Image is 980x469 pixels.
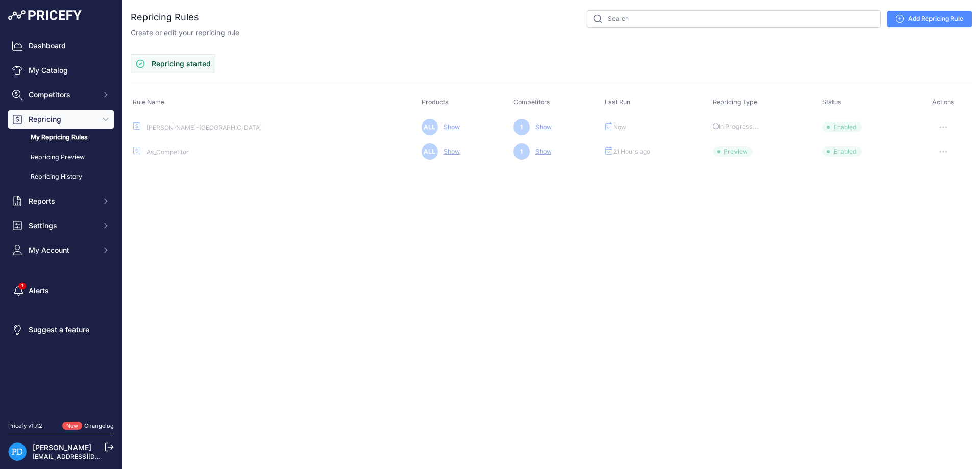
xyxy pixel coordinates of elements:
a: As_Competitor [146,148,189,156]
span: ALL [422,119,438,135]
a: Show [531,123,552,131]
button: Repricing [8,110,114,129]
a: My Catalog [8,61,114,80]
a: Repricing History [8,168,114,186]
span: Rule Name [133,98,164,106]
a: Add Repricing Rule [887,11,972,27]
span: Settings [29,220,95,231]
span: My Account [29,245,95,255]
button: Settings [8,216,114,235]
span: Preview [713,146,753,157]
button: Competitors [8,86,114,104]
span: Repricing [29,114,95,125]
span: Competitors [513,98,550,106]
a: [PERSON_NAME] [33,443,91,452]
span: ALL [422,143,438,160]
a: Show [439,123,460,131]
span: In Progress... [713,122,759,130]
span: Last Run [605,98,630,106]
a: Show [439,147,460,155]
span: New [62,422,82,430]
span: Enabled [822,146,862,157]
input: Search [587,10,881,28]
span: Now [613,123,626,131]
button: Reports [8,192,114,210]
span: Repricing Type [713,98,757,106]
img: Pricefy Logo [8,10,82,20]
span: Status [822,98,841,106]
a: Changelog [84,422,114,429]
a: Dashboard [8,37,114,55]
a: My Repricing Rules [8,129,114,146]
a: Suggest a feature [8,320,114,339]
h2: Repricing Rules [131,10,199,24]
span: 1 [513,119,530,135]
span: Competitors [29,90,95,100]
nav: Sidebar [8,37,114,409]
a: [PERSON_NAME]-[GEOGRAPHIC_DATA] [146,124,262,131]
span: Actions [932,98,954,106]
a: Show [531,147,552,155]
p: Create or edit your repricing rule [131,28,239,38]
a: Repricing Preview [8,149,114,166]
span: Reports [29,196,95,206]
h3: Repricing started [152,59,211,69]
button: My Account [8,241,114,259]
span: Enabled [822,122,862,132]
a: [EMAIL_ADDRESS][DOMAIN_NAME] [33,453,139,460]
span: 21 Hours ago [613,147,650,156]
a: Alerts [8,282,114,300]
div: Pricefy v1.7.2 [8,422,42,430]
span: 1 [513,143,530,160]
span: Products [422,98,449,106]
